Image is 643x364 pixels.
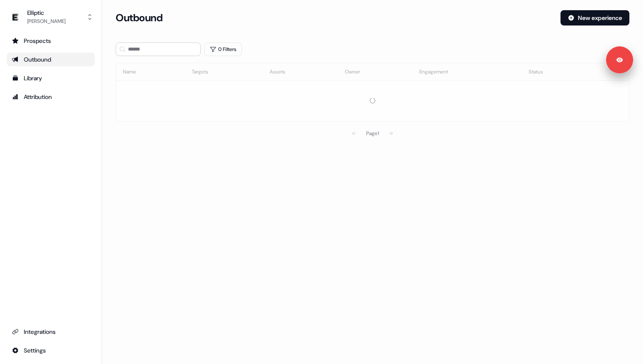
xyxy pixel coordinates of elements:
[7,34,95,48] a: Go to prospects
[27,8,65,17] div: Elliptic
[27,17,65,25] div: [PERSON_NAME]
[12,37,90,45] div: Prospects
[7,325,95,339] a: Go to integrations
[12,93,90,101] div: Attribution
[12,346,90,355] div: Settings
[7,53,95,66] a: Go to outbound experience
[7,344,95,357] a: Go to integrations
[7,90,95,104] a: Go to attribution
[12,74,90,82] div: Library
[204,42,242,56] button: 0 Filters
[12,327,90,336] div: Integrations
[7,7,95,27] button: Elliptic[PERSON_NAME]
[116,11,162,24] h3: Outbound
[7,71,95,85] a: Go to templates
[560,10,629,25] button: New experience
[12,55,90,64] div: Outbound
